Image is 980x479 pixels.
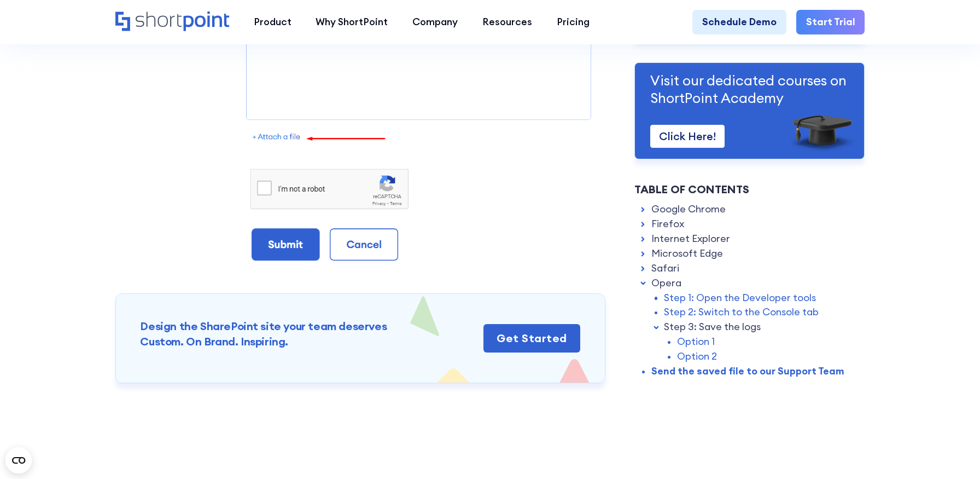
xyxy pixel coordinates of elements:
a: Option 1 [677,334,715,349]
a: Pricing [544,10,602,34]
a: Step 3: Save the logs [664,320,761,334]
div: Pricing [557,15,590,30]
a: get started [483,324,580,353]
a: Google Chrome [651,202,726,217]
a: Resources [470,10,545,34]
a: Product [241,10,304,34]
div: Why ShortPoint [316,15,388,30]
a: Click Here! [650,125,725,148]
a: Start Trial [796,10,865,34]
a: Schedule Demo [692,10,786,34]
a: Option 2 [677,349,717,364]
div: Company [412,15,458,30]
a: Opera [651,276,681,291]
a: Internet Explorer [651,232,730,246]
a: Microsoft Edge [651,246,723,261]
div: Resources [482,15,532,30]
a: Firefox [651,217,684,232]
div: Table of Contents [634,181,865,198]
a: Why ShortPoint [304,10,400,34]
a: Safari [651,261,679,276]
a: Send the saved file to our Support Team [651,364,844,379]
p: Visit our dedicated courses on ShortPoint Academy [650,72,849,107]
iframe: Chat Widget [925,426,980,479]
button: Open CMP widget [5,447,32,474]
a: Home [115,11,229,33]
a: Step 2: Switch to the Console tab [664,305,819,320]
h3: Design the SharePoint site your team deserves Custom. On Brand. Inspiring. [140,319,387,349]
a: Step 1: Open the Developer tools [664,291,816,305]
a: Company [400,10,470,34]
div: Product [254,15,291,30]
